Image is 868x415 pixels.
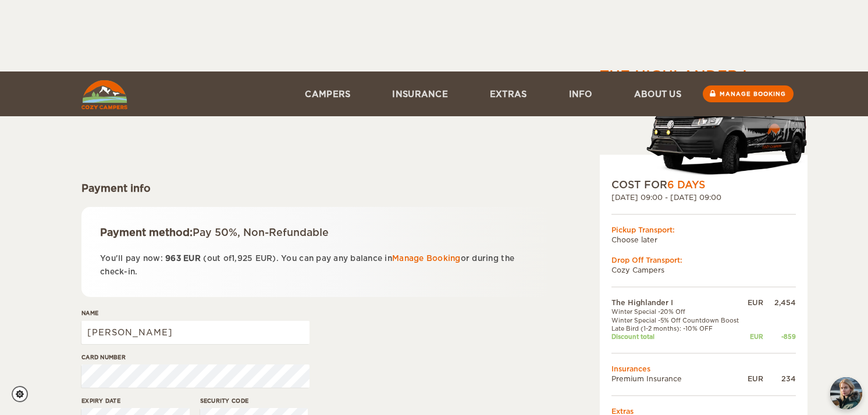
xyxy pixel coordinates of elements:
[611,316,745,324] td: Winter Special -5% Off Countdown Boost
[611,225,796,235] div: Pickup Transport:
[763,333,796,341] div: -859
[745,298,763,308] div: EUR
[611,178,796,192] div: COST FOR
[232,254,252,263] span: 1,925
[284,71,371,116] a: Campers
[646,76,807,178] img: stor-stuttur-old-new-5.png
[667,180,705,191] span: 6 Days
[392,254,461,263] a: Manage Booking
[763,374,796,384] div: 234
[100,226,531,239] div: Payment method:
[830,377,862,409] img: Freyja at Cozy Campers
[745,374,763,384] div: EUR
[611,364,796,374] td: Insurances
[371,71,469,116] a: Insurance
[611,374,745,384] td: Premium Insurance
[81,80,127,109] img: Cozy Campers
[611,324,745,332] td: Late Bird (1-2 months): -10% OFF
[81,309,310,317] label: Name
[81,181,550,195] div: Payment info
[165,254,181,263] span: 963
[703,85,794,102] a: Manage booking
[81,353,310,362] label: Card number
[193,227,329,238] span: Pay 50%, Non-Refundable
[611,298,745,308] td: The Highlander I
[600,66,747,86] div: The Highlander I
[611,333,745,341] td: Discount total
[613,71,702,116] a: About us
[548,71,613,116] a: Info
[763,298,796,308] div: 2,454
[469,71,548,116] a: Extras
[12,386,35,402] a: Cookie settings
[611,235,796,245] td: Choose later
[745,333,763,341] div: EUR
[100,252,531,279] p: You'll pay now: (out of ). You can pay any balance in or during the check-in.
[255,254,273,263] span: EUR
[600,87,807,178] div: Automatic
[200,396,308,405] label: Security code
[611,192,796,202] div: [DATE] 09:00 - [DATE] 09:00
[830,377,862,409] button: chat-button
[81,396,190,405] label: Expiry date
[611,308,745,316] td: Winter Special -20% Off
[611,265,796,275] td: Cozy Campers
[611,255,796,265] div: Drop Off Transport:
[183,254,201,263] span: EUR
